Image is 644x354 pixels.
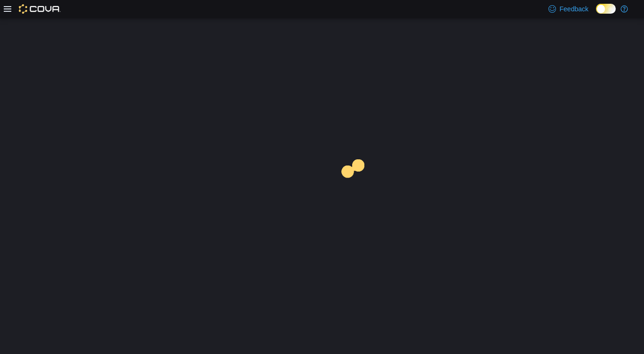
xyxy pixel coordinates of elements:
img: Cova [19,4,61,14]
input: Dark Mode [596,4,616,14]
img: cova-loader [322,152,393,223]
span: Feedback [560,4,588,14]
